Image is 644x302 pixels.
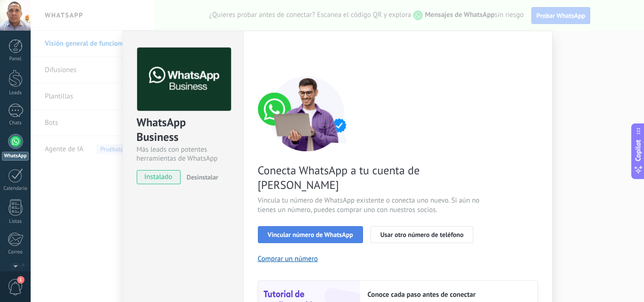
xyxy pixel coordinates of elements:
h2: Conoce cada paso antes de conectar [368,290,528,299]
div: Calendario [2,186,29,192]
div: Listas [2,219,29,225]
button: Vincular número de WhatsApp [258,226,363,243]
button: Desinstalar [183,170,218,184]
div: Correo [2,249,29,255]
img: logo_main.png [137,48,231,111]
span: Vincula tu número de WhatsApp existente o conecta uno nuevo. Si aún no tienes un número, puedes c... [258,196,482,215]
span: Usar otro número de teléfono [380,231,463,238]
div: Más leads con potentes herramientas de WhatsApp [137,145,230,163]
span: Copilot [634,139,643,161]
img: connect number [258,76,357,151]
div: WhatsApp Business [137,115,230,145]
button: Usar otro número de teléfono [371,226,473,243]
div: Leads [2,90,29,96]
span: 1 [17,276,25,284]
span: instalado [137,170,180,184]
span: Desinstalar [187,173,218,181]
div: Panel [2,56,29,62]
div: Chats [2,120,29,126]
button: Comprar un número [258,254,318,263]
span: Conecta WhatsApp a tu cuenta de [PERSON_NAME] [258,163,482,192]
div: WhatsApp [2,152,29,161]
span: Vincular número de WhatsApp [268,231,353,238]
